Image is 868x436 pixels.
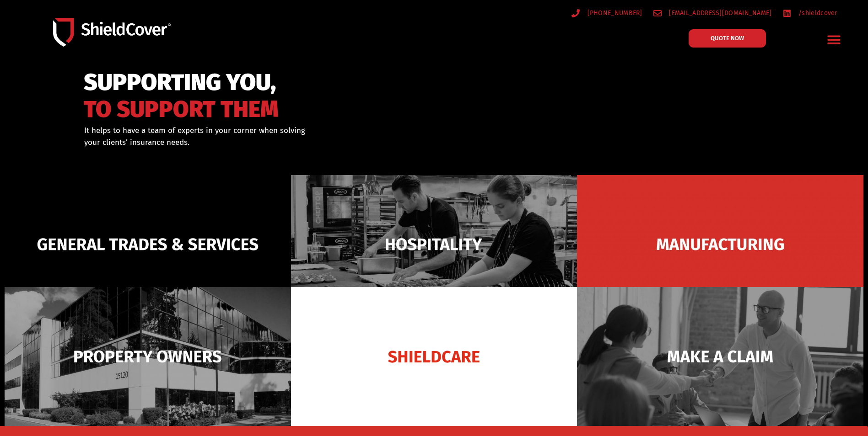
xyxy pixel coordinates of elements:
span: QUOTE NOW [711,35,744,41]
p: your clients’ insurance needs. [84,137,481,149]
span: SUPPORTING YOU, [84,73,279,92]
a: QUOTE NOW [689,29,766,48]
a: /shieldcover [783,7,837,19]
span: [EMAIL_ADDRESS][DOMAIN_NAME] [667,7,771,19]
div: Menu Toggle [823,29,845,50]
span: [PHONE_NUMBER] [585,7,642,19]
a: [PHONE_NUMBER] [571,7,642,19]
a: [EMAIL_ADDRESS][DOMAIN_NAME] [653,7,772,19]
img: Shield-Cover-Underwriting-Australia-logo-full [53,18,171,47]
div: It helps to have a team of experts in your corner when solving [84,125,481,148]
span: /shieldcover [796,7,837,19]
